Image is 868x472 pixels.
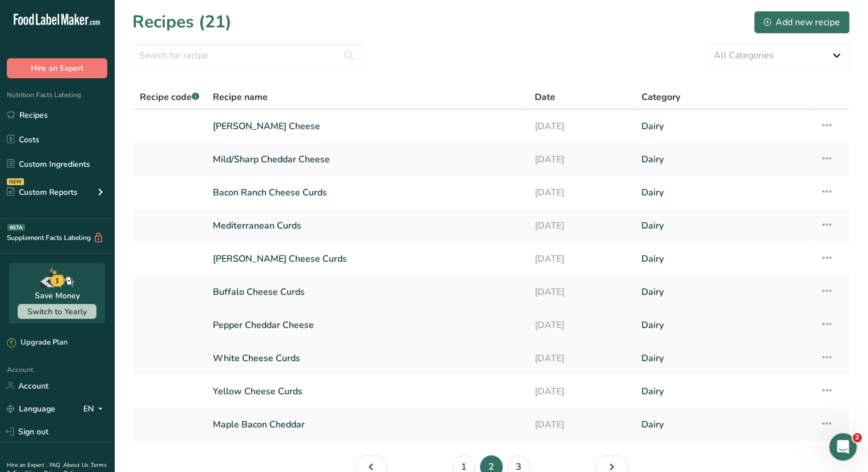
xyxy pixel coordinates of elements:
a: Dairy [641,346,806,370]
div: Save Money [35,290,80,302]
span: Category [641,90,680,104]
div: EN [83,402,107,415]
iframe: Intercom live chat [829,433,857,461]
a: Dairy [641,413,806,437]
a: [DATE] [534,313,628,337]
span: 2 [853,433,862,442]
span: Recipe code [140,91,199,103]
a: Dairy [641,147,806,171]
button: Switch to Yearly [18,304,96,319]
a: [DATE] [534,346,628,370]
a: Buffalo Cheese Curds [213,280,520,304]
a: [DATE] [534,280,628,304]
div: Upgrade Plan [7,337,67,349]
a: Pepper Cheddar Cheese [213,313,520,337]
a: Mild/Sharp Cheddar Cheese [213,147,520,171]
div: Custom Reports [7,186,78,198]
a: Dairy [641,379,806,403]
a: Dairy [641,247,806,271]
a: Dairy [641,280,806,304]
a: [DATE] [534,247,628,271]
div: BETA [7,224,25,231]
div: NEW [7,178,24,185]
a: About Us . [63,461,91,469]
a: Hire an Expert . [7,461,47,469]
a: [DATE] [534,181,628,205]
a: Language [7,399,55,419]
a: Maple Bacon Cheddar [213,413,520,437]
a: [DATE] [534,379,628,403]
a: [PERSON_NAME] Cheese Curds [213,247,520,271]
a: Mediterranean Curds [213,214,520,238]
button: Hire an Expert [7,58,107,78]
a: Dairy [641,114,806,138]
span: Switch to Yearly [27,306,87,317]
button: Add new recipe [754,11,850,34]
span: Date [534,90,555,104]
a: White Cheese Curds [213,346,520,370]
a: [DATE] [534,147,628,171]
a: FAQ . [50,461,63,469]
a: [DATE] [534,114,628,138]
span: Recipe name [213,90,268,104]
input: Search for recipe [132,44,361,67]
h1: Recipes (21) [132,9,232,35]
a: [DATE] [534,214,628,238]
a: Dairy [641,313,806,337]
a: [PERSON_NAME] Cheese [213,114,520,138]
a: Dairy [641,214,806,238]
a: Yellow Cheese Curds [213,379,520,403]
a: [DATE] [534,413,628,437]
a: Dairy [641,181,806,205]
div: Add new recipe [764,15,840,29]
a: Bacon Ranch Cheese Curds [213,181,520,205]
